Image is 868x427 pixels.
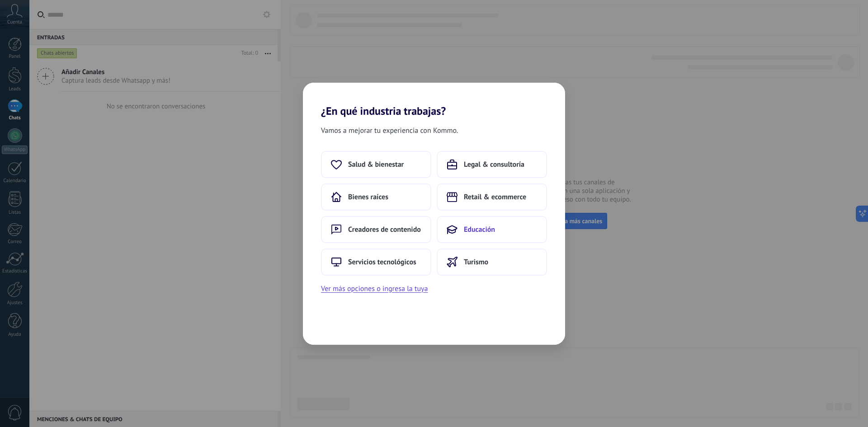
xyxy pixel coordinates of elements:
[437,183,547,211] button: Retail & ecommerce
[321,183,431,211] button: Bienes raíces
[303,83,565,117] h2: ¿En qué industria trabajas?
[464,192,526,202] span: Retail & ecommerce
[437,216,547,243] button: Educación
[348,258,416,267] span: Servicios tecnológicos
[348,160,404,169] span: Salud & bienestar
[321,151,431,178] button: Salud & bienestar
[348,225,421,234] span: Creadores de contenido
[464,160,524,169] span: Legal & consultoría
[321,249,431,276] button: Servicios tecnológicos
[321,216,431,243] button: Creadores de contenido
[464,225,495,234] span: Educación
[348,192,388,202] span: Bienes raíces
[437,151,547,178] button: Legal & consultoría
[321,125,458,136] span: Vamos a mejorar tu experiencia con Kommo.
[321,283,428,295] button: Ver más opciones o ingresa la tuya
[464,258,488,267] span: Turismo
[437,249,547,276] button: Turismo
